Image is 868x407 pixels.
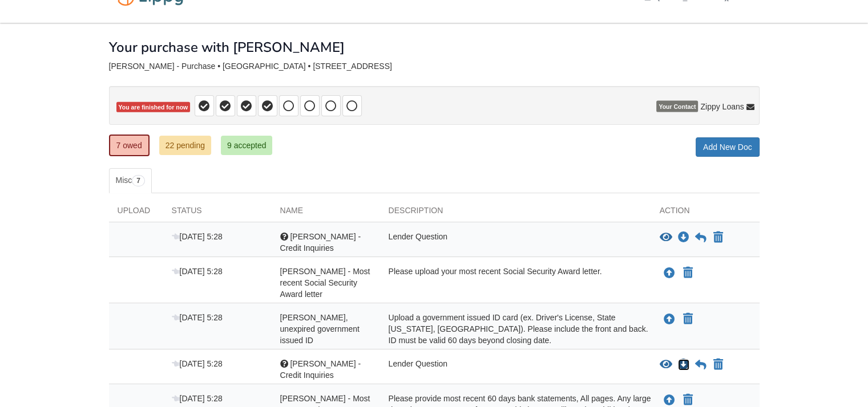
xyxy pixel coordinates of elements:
button: Declare Susan Morrison - Most recent 60 days account statements, All pages, showing enough funds ... [682,393,694,407]
button: Declare Fredda Morrison - Most recent Social Security Award letter not applicable [682,266,694,280]
div: Description [380,205,651,222]
div: Lender Question [380,358,651,381]
button: View Fredda Morrison - Credit Inquiries [660,232,672,243]
span: [DATE] 5:28 [172,313,223,322]
div: Name [272,205,380,222]
button: Upload Fredda Morrison - Valid, unexpired government issued ID [663,312,676,327]
div: Upload a government issued ID card (ex. Driver's License, State [US_STATE], [GEOGRAPHIC_DATA]). P... [380,312,651,346]
span: You are finished for now [116,102,191,113]
span: [PERSON_NAME] - Most recent Social Security Award letter [280,267,370,299]
div: Lender Question [380,231,651,254]
a: Misc [109,168,152,193]
span: Zippy Loans [700,101,744,112]
span: [DATE] 5:28 [172,359,223,368]
span: [PERSON_NAME] - Credit Inquiries [280,232,361,253]
span: [PERSON_NAME] - Credit Inquiries [280,359,361,380]
span: [DATE] 5:28 [172,267,223,276]
a: 22 pending [159,136,211,155]
div: Upload [109,205,163,222]
div: [PERSON_NAME] - Purchase • [GEOGRAPHIC_DATA] • [STREET_ADDRESS] [109,62,760,71]
button: Upload Fredda Morrison - Most recent Social Security Award letter [663,266,676,280]
button: Declare Susan Morrison - Credit Inquiries not applicable [712,358,724,372]
div: Please upload your most recent Social Security Award letter. [380,266,651,300]
span: Your Contact [656,101,698,112]
a: 7 owed [109,135,150,156]
h1: Your purchase with [PERSON_NAME] [109,40,345,55]
span: [DATE] 5:28 [172,232,223,241]
button: Declare Fredda Morrison - Credit Inquiries not applicable [712,231,724,245]
span: [DATE] 5:28 [172,394,223,403]
button: View Susan Morrison - Credit Inquiries [660,359,672,371]
span: [PERSON_NAME], unexpired government issued ID [280,313,360,345]
span: 7 [132,175,145,186]
div: Status [163,205,272,222]
button: Declare Fredda Morrison - Valid, unexpired government issued ID not applicable [682,312,694,326]
a: 9 accepted [221,136,273,155]
div: Action [651,205,760,222]
a: Add New Doc [696,137,760,157]
a: Download Fredda Morrison - Credit Inquiries [678,233,689,242]
a: Download Susan Morrison - Credit Inquiries [678,360,689,369]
